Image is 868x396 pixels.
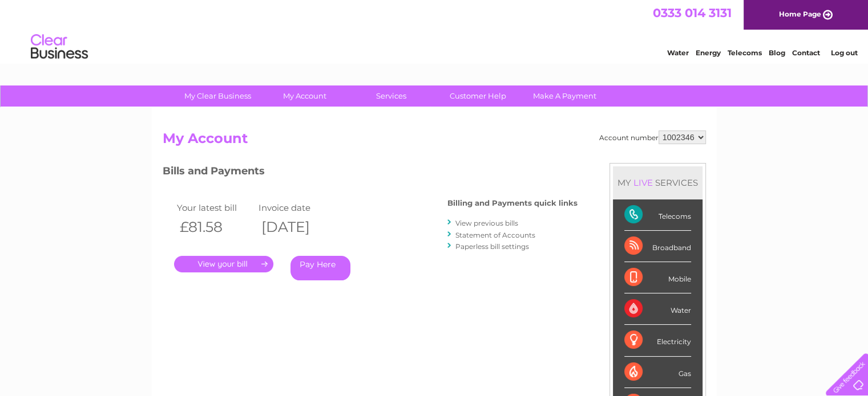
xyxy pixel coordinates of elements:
a: Log out [830,48,857,57]
h2: My Account [163,130,706,152]
a: Water [667,48,689,57]
a: My Account [257,85,352,107]
h3: Bills and Payments [163,163,578,183]
div: Gas [624,357,691,388]
a: . [174,256,273,272]
td: Your latest bill [174,200,256,215]
img: logo.png [30,30,88,64]
h4: Billing and Payments quick links [447,199,578,207]
div: Electricity [624,325,691,356]
a: Statement of Accounts [455,231,535,239]
div: Telecoms [624,199,691,231]
a: Energy [696,48,721,57]
div: Account number [599,130,706,144]
a: View previous bills [455,219,518,227]
th: [DATE] [256,215,338,239]
a: Customer Help [431,85,525,107]
td: Invoice date [256,200,338,215]
div: Water [624,293,691,325]
a: Contact [792,48,820,57]
th: £81.58 [174,215,256,239]
a: Services [344,85,438,107]
a: Pay Here [290,256,350,280]
a: Telecoms [728,48,762,57]
a: Blog [769,48,785,57]
a: My Clear Business [171,85,265,107]
div: MY SERVICES [613,166,703,199]
div: LIVE [631,177,655,188]
div: Clear Business is a trading name of Verastar Limited (registered in [GEOGRAPHIC_DATA] No. 3667643... [165,6,704,55]
div: Broadband [624,231,691,262]
a: 0333 014 3131 [653,6,732,20]
div: Mobile [624,262,691,293]
a: Make A Payment [518,85,612,107]
a: Paperless bill settings [455,242,529,251]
